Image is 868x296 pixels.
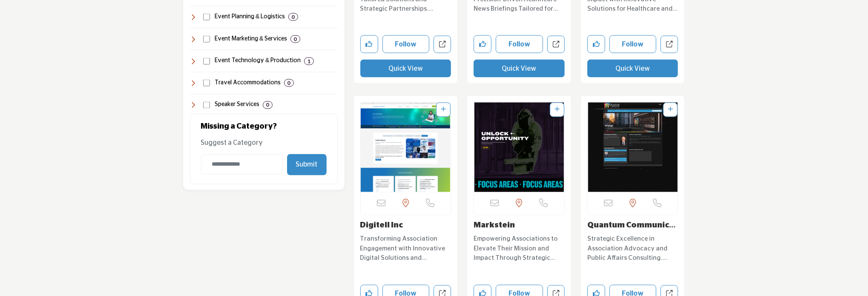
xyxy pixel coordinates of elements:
input: Select Event Technology & Production checkbox [203,58,210,65]
a: Add To List [668,107,673,113]
div: 0 Results For Travel Accommodations [284,79,294,87]
button: Submit [287,154,327,175]
a: Digitell Inc [360,222,403,230]
a: Open livworx in new tab [434,36,451,53]
input: Select Event Planning & Logistics checkbox [203,14,210,20]
b: 0 [266,102,269,108]
button: Quick View [587,60,678,78]
h4: Event Technology & Production: Technology and production services, including audiovisual solution... [215,57,301,65]
h4: Travel Accommodations: Lodging solutions, including hotels, resorts, and corporate housing for bu... [215,79,281,87]
a: Transforming Association Engagement with Innovative Digital Solutions and Expertise. With a focus... [360,233,451,264]
button: Follow [382,35,430,53]
h4: Event Planning & Logistics: Event planning, venue selection, and on-site management for meetings,... [215,13,285,21]
a: Open the-amazing-bacon in new tab [661,36,678,53]
input: Select Travel Accommodations checkbox [203,80,210,86]
div: 0 Results For Event Planning & Logistics [288,13,298,21]
b: 0 [287,80,290,86]
a: Quantum Communicatio... [587,222,677,239]
span: Suggest a Category [201,140,263,147]
div: 0 Results For Event Marketing & Services [290,35,300,43]
img: Markstein [474,103,564,192]
button: Like company [360,35,378,53]
button: Follow [609,35,657,53]
a: Empowering Associations to Elevate Their Mission and Impact Through Strategic Solutions. The comp... [474,233,565,264]
h2: Missing a Category? [201,123,327,138]
button: Quick View [360,60,451,78]
b: 0 [294,36,297,42]
a: Markstein [474,222,515,230]
input: Select Event Marketing & Services checkbox [203,36,210,43]
h3: Digitell Inc [360,221,451,231]
button: Quick View [474,60,565,78]
p: Strategic Excellence in Association Advocacy and Public Affairs Consulting. Founded in [DATE], th... [587,235,678,264]
b: 0 [292,14,295,20]
div: 0 Results For Speaker Services [263,101,273,109]
a: Open Listing in new tab [474,103,564,192]
h4: Speaker Services: Expert speakers, coaching, and leadership development programs, along with spea... [215,101,259,109]
div: 1 Results For Event Technology & Production [304,57,314,65]
a: Open Listing in new tab [361,103,451,192]
a: Strategic Excellence in Association Advocacy and Public Affairs Consulting. Founded in [DATE], th... [587,233,678,264]
h3: Markstein [474,221,565,231]
b: 1 [308,58,310,64]
p: Transforming Association Engagement with Innovative Digital Solutions and Expertise. With a focus... [360,235,451,264]
a: Open Listing in new tab [588,103,678,192]
button: Like company [587,35,605,53]
input: Category Name [201,155,283,175]
button: Like company [474,35,491,53]
img: Digitell Inc [361,103,451,192]
input: Select Speaker Services checkbox [203,102,210,109]
a: Add To List [441,107,446,113]
a: Add To List [555,107,560,113]
a: Open bulletin-media in new tab [547,36,565,53]
img: Quantum Communications [588,103,678,192]
h3: Quantum Communications [587,221,678,231]
button: Follow [496,35,543,53]
h4: Event Marketing & Services: Strategic marketing, sponsorship sales, and tradeshow management serv... [215,35,287,43]
p: Empowering Associations to Elevate Their Mission and Impact Through Strategic Solutions. The comp... [474,235,565,264]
